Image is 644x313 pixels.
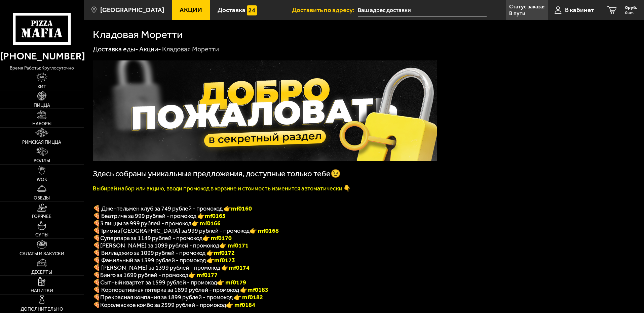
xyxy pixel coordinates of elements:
[21,307,63,312] span: Дополнительно
[93,286,268,294] span: 🍕 Корпоративная пятерка за 1899 рублей - промокод 👉
[100,234,202,242] span: Суперпара за 1149 рублей - промокод
[162,45,219,54] div: Кладовая Моретти
[100,220,191,227] span: 3 пиццы за 999 рублей - промокод
[93,264,250,271] span: 🍕 [PERSON_NAME] за 1399 рублей - промокод 👉
[100,227,250,234] span: Трио из [GEOGRAPHIC_DATA] за 999 рублей - промокод
[93,279,100,286] b: 🍕
[93,227,100,234] font: 🍕
[100,242,219,249] span: [PERSON_NAME] за 1099 рублей - промокод
[231,205,252,212] b: mf0160
[93,301,100,309] font: 🍕
[139,45,161,53] a: Акции-
[509,4,544,9] p: Статус заказа:
[93,60,437,161] img: 1024x1024
[93,169,341,178] span: Здесь собраны уникальные предложения, доступные только тебе😉
[93,271,100,279] b: 🍕
[32,214,51,219] span: Горячее
[100,279,217,286] span: Сытный квартет за 1599 рублей - промокод
[292,7,358,13] span: Доставить по адресу:
[93,205,252,212] span: 🍕 Джентельмен клуб за 749 рублей - промокод 👉
[565,7,594,13] span: В кабинет
[100,301,226,309] span: Королевское комбо за 2599 рублей - промокод
[214,257,235,264] b: mf0173
[93,212,226,220] span: 🍕 Беатриче за 999 рублей - промокод 👉
[37,85,46,89] span: Хит
[20,252,64,256] span: Салаты и закуски
[31,288,53,293] span: Напитки
[32,122,51,126] span: Наборы
[100,271,188,279] span: Бинго за 1699 рублей - промокод
[93,220,100,227] font: 🍕
[218,7,245,13] span: Доставка
[31,270,52,275] span: Десерты
[509,11,525,16] p: В пути
[358,4,487,16] span: Яхтенная улица, 34, подъезд 2
[100,294,234,301] span: Прекрасная компания за 1899 рублей - промокод
[34,103,50,108] span: Пицца
[188,271,218,279] b: 👉 mf0177
[93,29,183,40] h1: Кладовая Моретти
[205,212,226,220] b: mf0165
[35,233,48,237] span: Супы
[191,220,221,227] font: 👉 mf0166
[248,286,268,294] b: mf0183
[100,7,164,13] span: [GEOGRAPHIC_DATA]
[93,257,235,264] span: 🍕 Фамильный за 1399 рублей - промокод 👉
[219,242,249,249] b: 👉 mf0171
[202,234,232,242] font: 👉 mf0170
[247,5,257,15] img: 15daf4d41897b9f0e9f617042186c801.svg
[625,5,637,10] span: 0 руб.
[625,11,637,15] span: 0 шт.
[22,140,61,145] span: Римская пицца
[34,159,50,163] span: Роллы
[93,242,100,249] b: 🍕
[229,264,250,271] b: mf0174
[93,185,351,192] font: Выбирай набор или акцию, вводи промокод в корзине и стоимость изменится автоматически 👇
[226,301,255,309] font: 👉 mf0184
[37,177,47,182] span: WOK
[250,227,279,234] font: 👉 mf0168
[93,45,138,53] a: Доставка еды-
[358,4,487,16] input: Ваш адрес доставки
[34,196,50,200] span: Обеды
[93,249,235,257] span: 🍕 Вилладжио за 1099 рублей - промокод 👉
[180,7,202,13] span: Акции
[214,249,235,257] b: mf0172
[93,294,100,301] font: 🍕
[234,294,263,301] font: 👉 mf0182
[93,234,100,242] font: 🍕
[217,279,246,286] b: 👉 mf0179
